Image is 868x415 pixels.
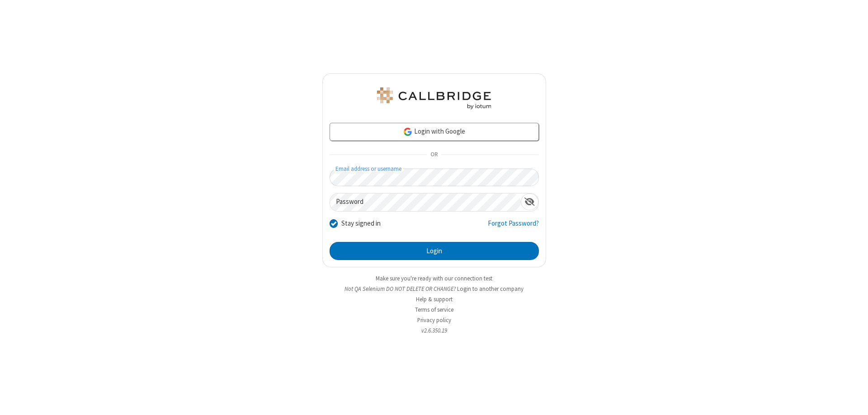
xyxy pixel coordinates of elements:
li: v2.6.350.19 [322,326,546,335]
button: Login to another company [457,285,524,293]
img: google-icon.png [403,127,413,137]
a: Help & support [416,295,453,303]
span: OR [427,149,441,161]
a: Make sure you're ready with our connection test [376,275,492,282]
a: Login with Google [330,123,539,141]
a: Terms of service [415,306,453,314]
button: Login [330,242,539,260]
input: Password [330,193,521,211]
li: Not QA Selenium DO NOT DELETE OR CHANGE? [322,285,546,293]
input: Email address or username [330,169,539,186]
a: Privacy policy [417,316,451,324]
div: Show password [521,193,538,210]
a: Forgot Password? [488,218,539,236]
label: Stay signed in [341,218,381,229]
img: QA Selenium DO NOT DELETE OR CHANGE [375,87,493,109]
